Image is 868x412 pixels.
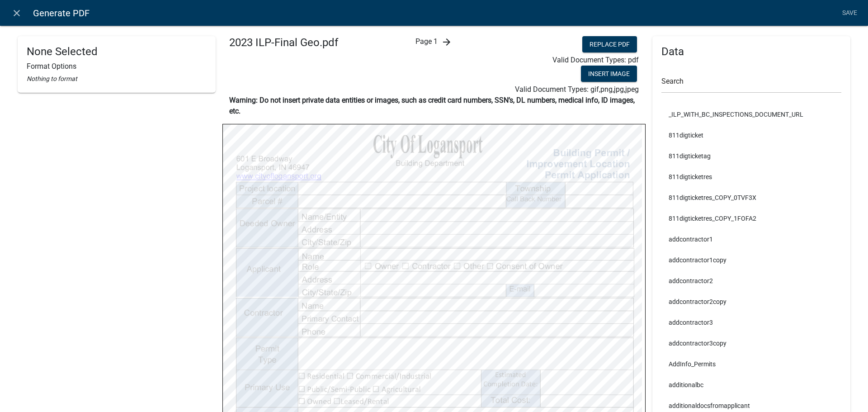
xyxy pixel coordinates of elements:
[661,250,841,270] li: addcontractor1copy
[661,270,841,291] li: addcontractor2
[661,187,841,208] li: 811digticketres_COPY_0TVF3X
[552,56,639,64] span: Valid Document Types: pdf
[415,37,438,46] span: Page 1
[27,75,77,82] i: Nothing to format
[661,312,841,333] li: addcontractor3
[661,291,841,312] li: addcontractor2copy
[661,229,841,250] li: addcontractor1
[441,37,452,47] i: arrow_forward
[661,166,841,187] li: 811digticketres
[229,95,639,117] p: Warning: Do not insert private data entities or images, such as credit card numbers, SSN’s, DL nu...
[661,45,841,58] h4: Data
[661,354,841,374] li: AddInfo_Permits
[581,66,637,82] button: Insert Image
[33,4,90,22] span: Generate PDF
[11,8,22,19] i: close
[661,104,841,125] li: _ILP_WITH_BC_INSPECTIONS_DOCUMENT_URL
[838,5,861,22] a: Save
[661,333,841,354] li: addcontractor3copy
[661,374,841,395] li: additionalbc
[229,36,357,49] h4: 2023 ILP-Final Geo.pdf
[661,125,841,146] li: 811digticket
[582,36,637,52] button: Replace PDF
[27,62,207,71] h6: Format Options
[27,45,207,58] h4: None Selected
[661,208,841,229] li: 811digticketres_COPY_1FOFA2
[515,85,639,94] span: Valid Document Types: gif,png,jpg,jpeg
[661,146,841,166] li: 811digticketag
